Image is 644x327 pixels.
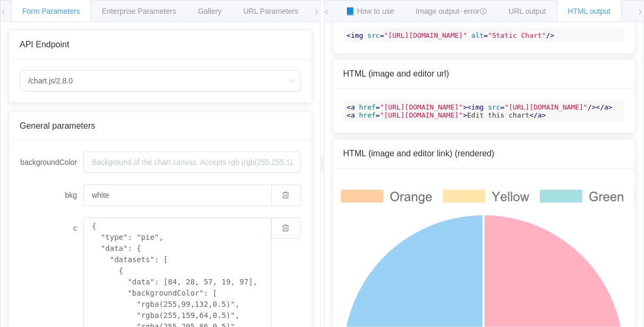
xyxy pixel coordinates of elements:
[359,103,375,111] span: href
[20,217,83,239] label: c
[488,31,546,39] span: "Static Chart"
[538,111,542,119] span: a
[243,7,298,15] span: URL Parameters
[344,149,495,158] span: HTML (image and editor link) (rendered)
[347,111,467,119] span: < = >
[459,7,487,15] span: - error
[467,103,596,111] span: < = />
[416,7,487,15] span: Image output
[471,103,484,111] span: img
[347,103,467,111] span: < = >
[351,103,355,111] span: a
[529,111,546,119] span: </ >
[504,103,588,111] span: "[URL][DOMAIN_NAME]"
[568,7,611,15] span: HTML output
[384,31,467,39] span: "[URL][DOMAIN_NAME]"
[380,111,463,119] span: "[URL][DOMAIN_NAME]"
[367,31,380,39] span: src
[604,103,608,111] span: a
[344,69,449,78] span: HTML (image and editor url)
[347,31,554,39] span: < = = />
[20,40,69,49] span: API Endpoint
[509,7,546,15] span: URL output
[344,99,625,122] code: Edit this chart
[20,70,301,91] input: Select
[351,111,355,119] span: a
[380,103,463,111] span: "[URL][DOMAIN_NAME]"
[20,152,83,173] label: backgroundColor
[20,185,83,206] label: bkg
[83,185,271,206] input: Background of the chart canvas. Accepts rgb (rgb(255,255,120)), colors (red), and url-encoded hex...
[359,111,375,119] span: href
[198,7,221,15] span: Gallery
[351,31,363,39] span: img
[488,103,500,111] span: src
[471,31,484,39] span: alt
[596,103,613,111] span: </ >
[346,7,394,15] span: 📘 How to use
[102,7,176,15] span: Enterprise Parameters
[22,7,80,15] span: Form Parameters
[83,152,301,173] input: Background of the chart canvas. Accepts rgb (rgb(255,255,120)), colors (red), and url-encoded hex...
[20,121,95,130] span: General parameters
